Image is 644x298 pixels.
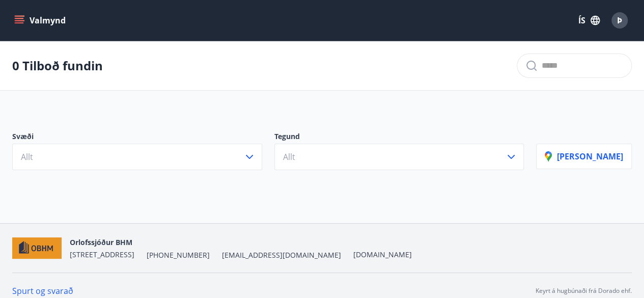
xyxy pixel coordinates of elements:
[222,250,341,260] span: [EMAIL_ADDRESS][DOMAIN_NAME]
[353,250,412,259] a: [DOMAIN_NAME]
[12,237,62,259] img: c7HIBRK87IHNqKbXD1qOiSZFdQtg2UzkX3TnRQ1O.png
[536,286,632,295] p: Keyrt á hugbúnaði frá Dorado ehf.
[573,11,605,30] button: ÍS
[536,144,632,169] button: [PERSON_NAME]
[12,11,70,30] button: menu
[12,144,262,170] button: Allt
[283,151,295,162] span: Allt
[12,285,73,296] a: Spurt og svarað
[617,15,622,26] span: Þ
[21,151,33,162] span: Allt
[12,57,103,74] p: 0 Tilboð fundin
[607,8,632,33] button: Þ
[12,131,262,144] p: Svæði
[147,250,210,260] span: [PHONE_NUMBER]
[274,131,524,144] p: Tegund
[545,151,623,162] p: [PERSON_NAME]
[70,250,134,259] span: [STREET_ADDRESS]
[274,144,524,170] button: Allt
[70,237,132,247] span: Orlofssjóður BHM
